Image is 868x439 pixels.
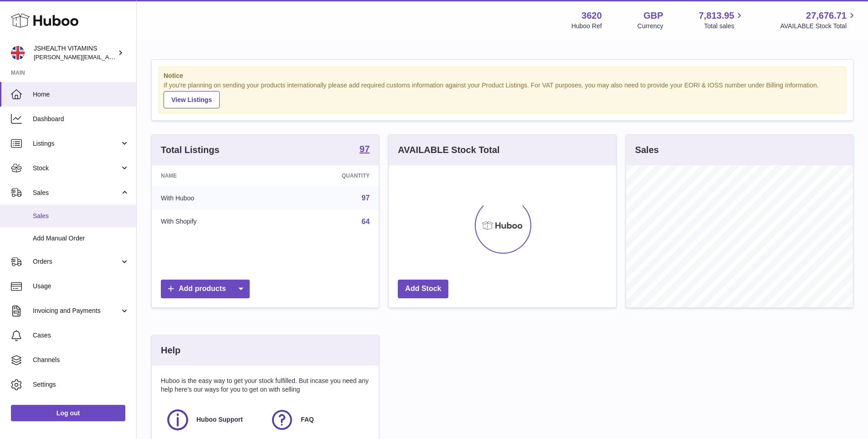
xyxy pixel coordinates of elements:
[33,234,129,243] span: Add Manual Order
[699,10,745,31] a: 7,813.95 Total sales
[643,10,663,22] strong: GBP
[161,344,180,357] h3: Help
[196,415,243,424] span: Huboo Support
[33,282,129,291] span: Usage
[33,356,129,364] span: Channels
[33,257,120,266] span: Orders
[635,144,659,156] h3: Sales
[33,212,129,220] span: Sales
[274,165,379,186] th: Quantity
[161,144,220,156] h3: Total Listings
[780,22,857,31] span: AVAILABLE Stock Total
[164,71,841,80] strong: Notice
[301,415,314,424] span: FAQ
[398,144,499,156] h3: AVAILABLE Stock Total
[11,46,25,60] img: francesca@jshealthvitamins.com
[33,115,129,123] span: Dashboard
[699,10,734,22] span: 7,813.95
[33,139,120,148] span: Listings
[398,280,448,298] a: Add Stock
[152,210,274,234] td: With Shopify
[164,91,220,108] a: View Listings
[33,189,120,197] span: Sales
[270,408,365,432] a: FAQ
[780,10,857,31] a: 27,676.71 AVAILABLE Stock Total
[704,22,745,31] span: Total sales
[33,90,129,99] span: Home
[33,164,120,173] span: Stock
[806,10,847,22] span: 27,676.71
[637,22,663,31] div: Currency
[571,22,602,31] div: Huboo Ref
[362,218,370,225] a: 64
[360,144,370,153] strong: 97
[360,144,370,155] a: 97
[362,194,370,202] a: 97
[34,53,183,61] span: [PERSON_NAME][EMAIL_ADDRESS][DOMAIN_NAME]
[11,405,125,421] a: Log out
[165,408,261,432] a: Huboo Support
[33,331,129,340] span: Cases
[34,44,116,61] div: JSHEALTH VITAMINS
[161,377,370,394] p: Huboo is the easy way to get your stock fulfilled. But incase you need any help here's our ways f...
[164,81,841,108] div: If you're planning on sending your products internationally please add required customs informati...
[161,280,250,298] a: Add products
[581,10,602,22] strong: 3620
[33,380,129,389] span: Settings
[152,165,274,186] th: Name
[33,306,120,315] span: Invoicing and Payments
[152,186,274,210] td: With Huboo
